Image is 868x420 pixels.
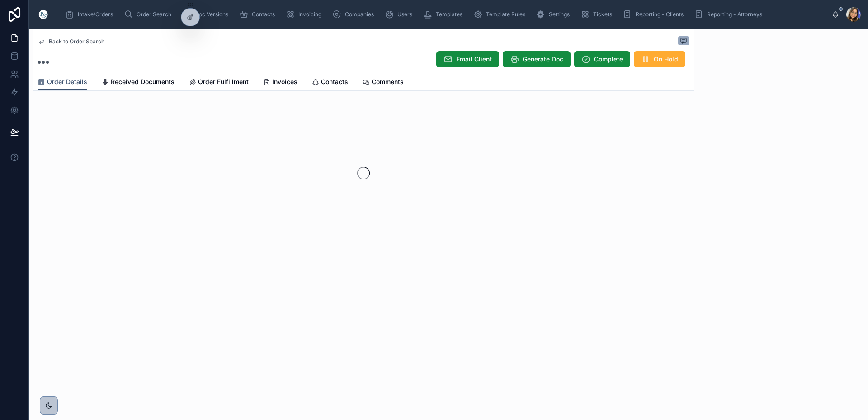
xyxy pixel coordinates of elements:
button: Email Client [436,51,499,67]
a: Templates [420,6,469,23]
a: Comments [363,74,404,92]
a: Doc Versions [179,6,235,23]
span: Settings [549,11,570,18]
span: Users [397,11,412,18]
a: Contacts [236,6,281,23]
span: Contacts [321,77,348,86]
span: Order Details [47,77,87,86]
span: Doc Versions [195,11,228,18]
span: On Hold [654,55,678,64]
a: Received Documents [102,74,175,92]
span: Invoicing [298,11,321,18]
span: Order Fulfillment [198,77,249,86]
a: Settings [533,6,576,23]
span: Companies [345,11,374,18]
span: Reporting - Clients [636,11,684,18]
a: Reporting - Clients [620,6,690,23]
a: Users [382,6,419,23]
span: Received Documents [111,77,175,86]
button: Generate Doc [503,51,571,67]
a: Reporting - Attorneys [692,6,769,23]
span: Template Rules [486,11,525,18]
a: Invoicing [283,6,328,23]
span: Reporting - Attorneys [707,11,762,18]
a: Tickets [578,6,618,23]
span: Order Search [137,11,171,18]
a: Companies [330,6,380,23]
button: Complete [574,51,630,67]
a: Back to Order Search [38,38,104,45]
span: Comments [372,77,404,86]
span: Contacts [252,11,275,18]
span: Tickets [593,11,612,18]
a: Order Search [121,6,178,23]
a: Invoices [263,74,297,92]
span: Email Client [456,55,492,64]
div: scrollable content [58,5,832,24]
span: Intake/Orders [78,11,113,18]
span: Complete [594,55,623,64]
a: Template Rules [471,6,532,23]
a: Order Fulfillment [189,74,249,92]
span: Invoices [272,77,297,86]
a: Intake/Orders [62,6,119,23]
span: Templates [436,11,462,18]
img: App logo [36,7,51,22]
button: On Hold [634,51,685,67]
span: Back to Order Search [49,38,104,45]
a: Contacts [312,74,348,92]
span: Generate Doc [523,55,563,64]
a: Order Details [38,74,87,91]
